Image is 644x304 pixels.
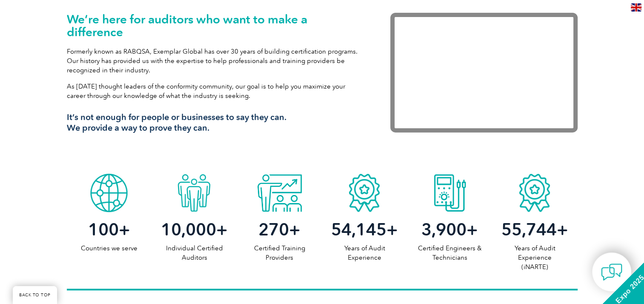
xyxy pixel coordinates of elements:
[152,244,237,262] p: Individual Certified Auditors
[67,223,152,236] h2: +
[237,223,322,236] h2: +
[331,219,386,240] span: 54,145
[407,223,492,236] h2: +
[161,219,216,240] span: 10,000
[601,261,622,283] img: contact-chat.png
[152,223,237,236] h2: +
[322,244,407,262] p: Years of Audit Experience
[67,244,152,253] p: Countries we serve
[237,244,322,262] p: Certified Training Providers
[631,3,641,11] img: en
[13,286,57,304] a: BACK TO TOP
[67,112,365,133] h3: It’s not enough for people or businesses to say they can. We provide a way to prove they can.
[421,219,467,240] span: 3,900
[67,47,365,75] p: Formerly known as RABQSA, Exemplar Global has over 30 years of building certification programs. O...
[322,223,407,236] h2: +
[67,13,365,38] h1: We’re here for auditors who want to make a difference
[67,82,365,100] p: As [DATE] thought leaders of the conformity community, our goal is to help you maximize your care...
[407,244,492,262] p: Certified Engineers & Technicians
[390,13,578,132] iframe: Exemplar Global: Working together to make a difference
[501,219,557,240] span: 55,744
[88,219,119,240] span: 100
[492,244,577,272] p: Years of Audit Experience (iNARTE)
[258,219,289,240] span: 270
[492,223,577,236] h2: +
